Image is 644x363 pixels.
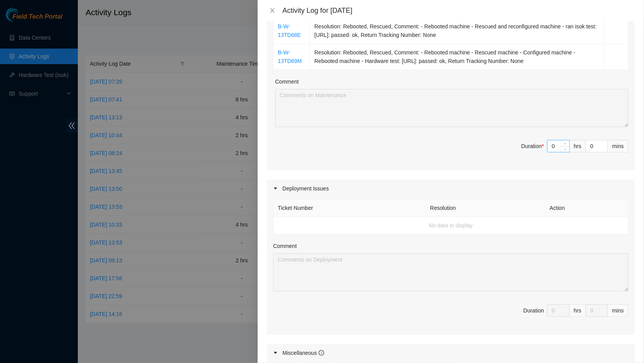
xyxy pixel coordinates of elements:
span: up [563,141,568,146]
div: Duration [521,142,544,150]
th: Action [546,199,628,217]
td: Resolution: Rebooted, Rescued, Comment: - Rebooted machine - Rescued machine - Configured machine... [310,44,604,70]
span: Decrease Value [561,146,569,152]
span: down [563,147,568,152]
a: B-W-13TD68E [278,23,301,38]
textarea: Comment [275,89,628,127]
div: Miscellaneous info-circle [267,344,635,362]
th: Resolution [426,199,545,217]
div: Deployment Issues [267,180,635,197]
span: close [269,7,275,14]
label: Comment [275,77,299,86]
button: Close [267,7,278,14]
a: B-W-13TD69M [278,49,302,64]
div: Duration [523,306,544,315]
span: caret-right [273,186,278,191]
td: Resolution: Rebooted, Rescued, Comment: - Rebooted machine - Rescued and reconfigured machine - r... [310,18,604,44]
th: Ticket Number [274,199,426,217]
label: Comment [273,242,297,250]
div: hrs [570,304,586,317]
span: Increase Value [561,140,569,146]
div: hrs [570,140,586,152]
td: No data to display [274,217,628,234]
div: Miscellaneous [283,349,324,357]
span: info-circle [319,350,324,356]
span: caret-right [273,351,278,355]
div: mins [608,140,628,152]
div: mins [608,304,628,317]
div: Activity Log for [DATE] [283,6,635,15]
textarea: Comment [273,253,628,291]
